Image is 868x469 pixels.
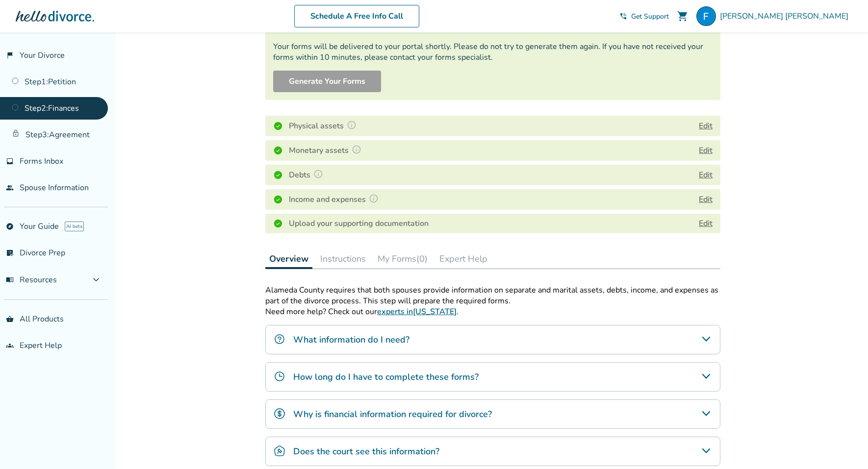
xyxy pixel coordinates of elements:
[90,274,102,286] span: expand_more
[294,5,419,27] a: Schedule A Free Info Call
[377,306,457,317] a: experts in[US_STATE]
[347,120,357,130] img: Question Mark
[273,170,283,180] img: Completed
[699,145,713,156] button: Edit
[699,218,713,229] a: Edit
[6,184,14,192] span: people
[6,51,14,59] span: flag_2
[265,249,312,269] button: Overview
[265,399,720,429] div: Why is financial information required for divorce?
[352,145,361,154] img: Question Mark
[6,274,57,285] span: Resources
[619,12,627,20] span: phone_in_talk
[273,219,283,228] img: Completed
[293,370,479,383] h4: How long do I have to complete these forms?
[274,370,285,382] img: How long do I have to complete these forms?
[293,333,409,346] h4: What information do I need?
[819,422,868,469] iframe: Chat Widget
[289,144,364,157] h4: Monetary assets
[677,10,689,22] span: shopping_cart
[289,120,359,132] h4: Physical assets
[316,249,370,269] button: Instructions
[273,41,713,63] div: Your forms will be delivered to your portal shortly. Please do not try to generate them again. If...
[265,437,720,466] div: Does the court see this information?
[289,218,429,229] h4: Upload your supporting documentation
[369,194,379,203] img: Question Mark
[631,12,669,21] span: Get Support
[720,11,852,22] span: [PERSON_NAME] [PERSON_NAME]
[6,249,14,257] span: list_alt_check
[6,222,14,230] span: explore
[274,333,285,345] img: What information do I need?
[6,157,14,165] span: inbox
[293,445,439,458] h4: Does the court see this information?
[619,12,669,21] a: phone_in_talkGet Support
[265,362,720,392] div: How long do I have to complete these forms?
[293,408,492,420] h4: Why is financial information required for divorce?
[374,249,432,269] button: My Forms(0)
[274,408,285,420] img: Why is financial information required for divorce?
[273,121,283,131] img: Completed
[699,169,713,181] button: Edit
[289,193,382,206] h4: Income and expenses
[289,169,326,181] h4: Debts
[273,195,283,204] img: Completed
[6,315,14,323] span: shopping_basket
[6,276,14,284] span: menu_book
[65,222,84,231] span: AI beta
[265,285,720,306] p: Alameda County requires that both spouses provide information on separate and marital assets, deb...
[313,169,323,179] img: Question Mark
[273,146,283,155] img: Completed
[699,120,713,132] button: Edit
[273,71,381,92] button: Generate Your Forms
[435,249,491,269] button: Expert Help
[696,6,716,26] img: Fadwa Rashid
[274,445,285,457] img: Does the court see this information?
[265,325,720,354] div: What information do I need?
[265,306,720,317] p: Need more help? Check out our .
[699,194,713,205] button: Edit
[20,156,63,167] span: Forms Inbox
[6,342,14,349] span: groups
